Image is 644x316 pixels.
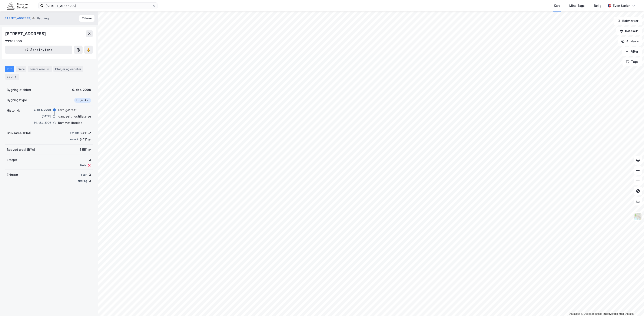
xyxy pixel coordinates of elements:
div: Etasjer [7,157,17,162]
div: [STREET_ADDRESS] [5,30,47,37]
button: Analyse [618,37,642,46]
a: Improve this map [603,312,624,315]
div: 3 [89,178,91,184]
a: Mapbox [569,312,580,315]
div: 6 411 ㎡ [80,131,91,136]
button: [STREET_ADDRESS] [3,16,32,20]
div: Historikk [7,108,20,113]
div: Kontrollprogram for chat [623,296,644,316]
div: 3 [80,157,91,162]
div: Mine Tags [569,3,585,8]
a: OpenStreetMap [581,312,602,315]
div: 6 411 ㎡ [80,137,91,142]
div: Igangsettingstillatelse [57,114,91,119]
iframe: Chat Widget [623,296,644,316]
div: 5 551 ㎡ [80,147,91,152]
div: Eiere [16,66,26,72]
div: Rammetillatelse [58,120,82,125]
div: 9. des. 2008 [34,108,51,112]
img: akershus-eiendom-logo.9091f326c980b4bce74ccdd9f866810c.svg [7,2,28,9]
div: Heis: [80,164,87,167]
div: 4 [46,67,50,71]
img: Z [634,213,642,221]
button: Åpne i ny fane [5,46,72,54]
div: 3 [13,75,18,79]
div: Næring: [78,179,88,183]
div: Even Stølen [613,3,630,8]
div: Annet: [70,138,79,141]
div: Bebygd areal (BYA) [7,147,35,152]
div: Bygningstype [7,98,27,103]
button: Filter [622,47,642,56]
div: 3 [89,172,91,177]
input: Søk på adresse, matrikkel, gårdeiere, leietakere eller personer [44,3,152,9]
div: 9. des. 2008 [72,87,91,92]
div: Ferdigattest [58,108,77,113]
div: Totalt: [70,131,79,135]
div: Enheter [7,172,18,177]
button: Tags [623,57,642,66]
div: Leietakere [28,66,52,72]
button: Bokmerker [614,17,642,25]
div: 23303000 [5,39,22,44]
div: Bolig [594,3,601,8]
div: Info [5,66,14,72]
div: [DATE] [34,114,51,118]
div: Etasjer og enheter [55,67,81,71]
div: ESG [5,74,19,80]
div: Kart [554,3,560,8]
div: Totalt: [79,173,88,177]
div: Bygning etablert [7,87,31,92]
button: Datasett [616,27,642,35]
button: Tilbake [79,15,94,22]
div: Bygning [37,16,49,21]
div: 30. okt. 2006 [34,121,51,125]
div: Bruksareal (BRA) [7,131,31,136]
